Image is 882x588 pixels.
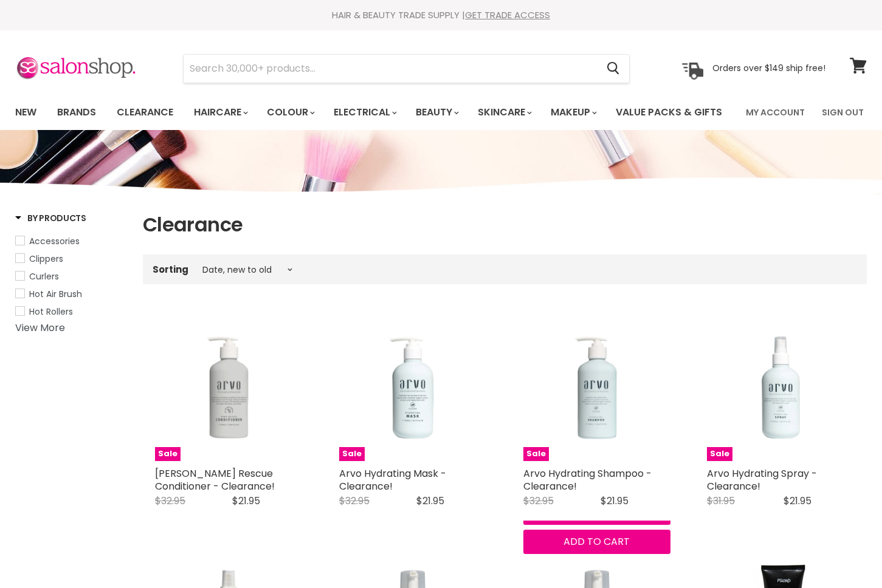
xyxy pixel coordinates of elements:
[108,100,182,125] a: Clearance
[6,100,46,125] a: New
[29,288,82,300] span: Hot Air Brush
[339,467,446,493] a: Arvo Hydrating Mask - Clearance!
[143,212,867,238] h1: Clearance
[15,252,128,265] a: Clippers
[29,235,80,247] span: Accessories
[232,494,260,508] span: $21.95
[15,305,128,318] a: Hot Rollers
[29,253,63,265] span: Clippers
[15,212,86,224] h3: By Products
[523,494,554,508] span: $32.95
[784,494,811,508] span: $21.95
[707,313,855,461] a: Arvo Hydrating Spray - Clearance! Sale
[416,494,444,508] span: $21.95
[607,100,731,125] a: Value Packs & Gifts
[523,313,671,461] a: Arvo Hydrating Shampoo - Clearance! Sale
[29,306,73,318] span: Hot Rollers
[465,9,550,21] a: GET TRADE ACCESS
[601,494,629,508] span: $21.95
[707,447,732,461] span: Sale
[184,55,597,83] input: Search
[469,100,539,125] a: Skincare
[155,467,275,493] a: [PERSON_NAME] Rescue Conditioner - Clearance!
[712,63,825,73] p: Orders over $149 ship free!
[339,313,487,461] a: Arvo Hydrating Mask - Clearance! Sale
[155,313,303,461] a: Arvo Bond Rescue Conditioner - Clearance! Sale
[155,313,303,461] img: Arvo Bond Rescue Conditioner - Clearance!
[523,467,652,493] a: Arvo Hydrating Shampoo - Clearance!
[523,313,671,461] img: Arvo Hydrating Shampoo - Clearance!
[523,447,549,461] span: Sale
[407,100,466,125] a: Beauty
[739,100,812,125] a: My Account
[48,100,105,125] a: Brands
[339,447,365,461] span: Sale
[563,535,630,549] span: Add to cart
[185,100,255,125] a: Haircare
[523,530,671,554] button: Add to cart
[542,100,604,125] a: Makeup
[339,313,487,461] img: Arvo Hydrating Mask - Clearance!
[153,264,188,275] label: Sorting
[29,270,59,282] span: Curlers
[707,313,855,461] img: Arvo Hydrating Spray - Clearance!
[707,494,735,508] span: $31.95
[258,100,322,125] a: Colour
[183,54,630,83] form: Product
[15,234,128,248] a: Accessories
[325,100,404,125] a: Electrical
[6,95,735,130] ul: Main menu
[339,494,370,508] span: $32.95
[15,287,128,301] a: Hot Air Brush
[15,270,128,283] a: Curlers
[707,467,817,493] a: Arvo Hydrating Spray - Clearance!
[155,447,181,461] span: Sale
[155,494,185,508] span: $32.95
[15,321,65,335] a: View More
[597,55,629,83] button: Search
[815,100,871,125] a: Sign Out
